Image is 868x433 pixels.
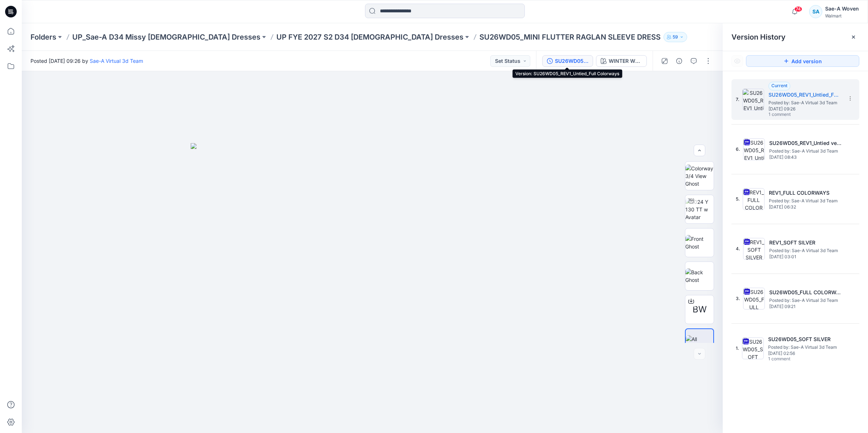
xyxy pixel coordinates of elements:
img: Colorway 3/4 View Ghost [685,165,714,187]
button: 59 [664,32,687,42]
span: 1 comment [768,356,819,362]
span: Posted by: Sae-A Virtual 3d Team [768,99,841,106]
button: Close [851,34,856,40]
p: 59 [673,33,678,41]
span: 1. [736,345,739,352]
span: BW [693,303,707,316]
div: WINTER WHITE [609,57,642,65]
span: 5. [736,196,740,202]
span: Posted [DATE] 09:26 by [31,57,143,65]
span: [DATE] 08:43 [769,155,842,160]
div: SA [809,5,822,18]
img: SU26WD05_REV1_Untied_Full Colorways [742,89,764,110]
span: [DATE] 06:32 [769,205,841,210]
button: Show Hidden Versions [731,55,743,67]
span: Posted by: Sae-A Virtual 3d Team [769,197,841,205]
span: [DATE] 09:26 [768,106,841,112]
a: UP_Sae-A D34 Missy [DEMOGRAPHIC_DATA] Dresses [72,32,260,42]
h5: REV1_SOFT SILVER [769,238,842,247]
img: Front Ghost [685,235,714,250]
img: SU26WD05_FULL COLORWAYS [743,288,765,309]
button: Add version [746,55,859,67]
img: All colorways [686,335,713,351]
span: 3. [736,295,740,302]
span: Posted by: Sae-A Virtual 3d Team [769,147,842,155]
span: Version History [731,33,786,41]
span: Posted by: Sae-A Virtual 3d Team [768,344,841,351]
a: Sae-A Virtual 3d Team [90,58,143,64]
img: REV1_SOFT SILVER [743,238,765,260]
span: 74 [794,6,802,12]
img: REV1_FULL COLORWAYS [743,188,764,210]
button: Details [673,55,685,67]
a: UP FYE 2027 S2 D34 [DEMOGRAPHIC_DATA] Dresses [276,32,463,42]
p: SU26WD05_MINI FLUTTER RAGLAN SLEEVE DRESS [479,32,661,42]
a: Folders [31,32,56,42]
span: Current [771,83,787,88]
div: Sae-A Woven [825,4,859,13]
div: SU26WD05_REV1_Untied_Full Colorways [555,57,588,65]
h5: SU26WD05_SOFT SILVER [768,335,841,344]
img: eyJhbGciOiJIUzI1NiIsImtpZCI6IjAiLCJzbHQiOiJzZXMiLCJ0eXAiOiJKV1QifQ.eyJkYXRhIjp7InR5cGUiOiJzdG9yYW... [191,143,554,433]
img: SU26WD05_REV1_Untied version [743,138,765,160]
button: WINTER WHITE [596,55,647,67]
h5: SU26WD05_REV1_Untied version [769,139,842,147]
span: Posted by: Sae-A Virtual 3d Team [769,247,842,254]
span: [DATE] 02:56 [768,351,841,356]
span: Posted by: Sae-A Virtual 3d Team [769,297,842,304]
img: SU26WD05_SOFT SILVER [742,337,764,359]
h5: SU26WD05_FULL COLORWAYS [769,288,842,297]
span: [DATE] 03:01 [769,254,842,259]
span: 4. [736,246,740,252]
h5: SU26WD05_REV1_Untied_Full Colorways [768,90,841,99]
span: [DATE] 09:21 [769,304,842,309]
button: SU26WD05_REV1_Untied_Full Colorways [542,55,593,67]
img: 2024 Y 130 TT w Avatar [685,198,714,221]
span: 7. [736,96,739,103]
div: Walmart [825,13,859,19]
img: Back Ghost [685,268,714,284]
h5: REV1_FULL COLORWAYS [769,189,841,197]
span: 6. [736,146,740,153]
span: 1 comment [768,112,819,118]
